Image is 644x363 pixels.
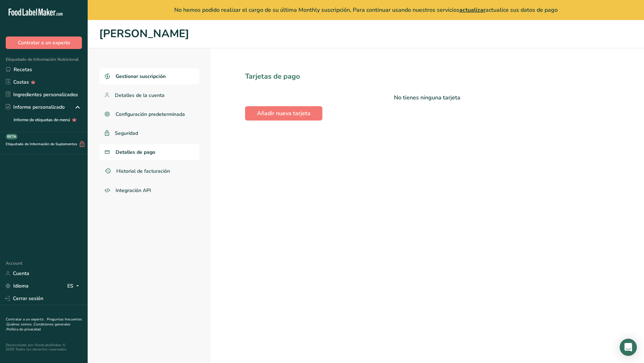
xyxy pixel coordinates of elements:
a: Detalles de la cuenta [99,87,199,103]
div: No tienes ninguna tarjeta [245,93,610,102]
a: Configuración predeterminada [99,106,199,122]
span: Detalles de pago [116,148,155,156]
a: Seguridad [99,125,199,141]
span: Seguridad [115,129,138,137]
a: Gestionar suscripción [99,68,199,84]
a: Preguntas frecuentes . [6,317,82,327]
span: Gestionar suscripción [116,73,166,80]
div: Open Intercom Messenger [620,339,637,356]
div: BETA [6,134,18,139]
button: Contratar a un experto [6,36,82,49]
div: Informe personalizado [6,103,65,111]
span: Detalles de la cuenta [115,92,165,99]
span: Configuración predeterminada [116,111,185,118]
div: ES [67,282,82,290]
h1: [PERSON_NAME] [99,26,633,42]
div: Tarjetas de pago [245,71,610,82]
a: Integración API [99,182,199,199]
a: Historial de facturación [99,163,199,179]
a: Detalles de pago [99,144,199,160]
a: Condiciones generales . [6,322,70,332]
a: Quiénes somos . [6,322,34,327]
span: Integración API [116,187,151,194]
span: Historial de facturación [116,167,170,175]
div: Desarrollado por FoodLabelMaker © 2025 Todos los derechos reservados [6,343,82,352]
a: Política de privacidad [6,327,41,332]
span: No hemos podido realizar el cargo de su última Monthly suscripción, Para continuar usando nuestro... [174,6,558,14]
span: actualizar [459,6,486,14]
span: Añadir nueva tarjeta [257,109,311,118]
a: Contratar a un experto . [6,317,45,322]
a: Idioma [6,280,29,292]
button: Añadir nueva tarjeta [245,106,322,121]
